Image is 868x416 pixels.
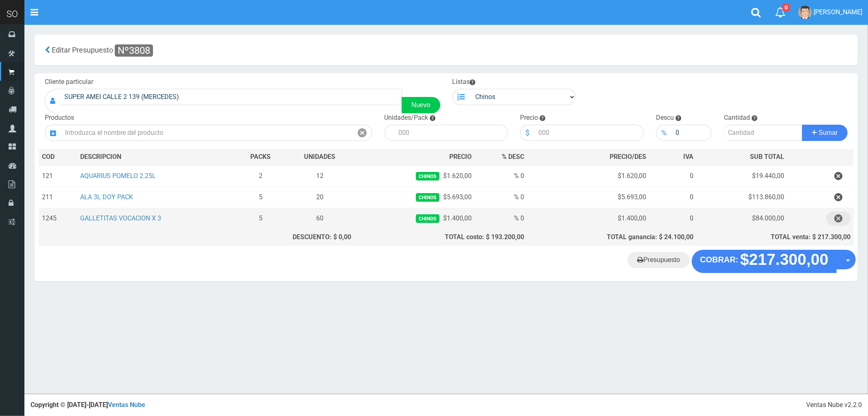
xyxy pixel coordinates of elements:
a: GALLETITAS VOCACION X 3 [80,214,161,222]
span: Nº3808 [115,44,153,57]
span: SUB TOTAL [750,152,784,162]
label: Listas [453,77,476,87]
div: Ventas Nube v2.2.0 [806,401,862,410]
td: 5 [236,208,285,229]
td: $19.440,00 [697,165,788,187]
td: $1.620,00 [528,165,650,187]
td: 5 [236,187,285,208]
label: Productos [45,113,74,123]
td: $5.693,00 [354,187,475,208]
td: $113.860,00 [697,187,788,208]
span: [PERSON_NAME] [813,8,862,16]
span: % DESC [502,153,525,161]
label: Cliente particular [45,77,93,87]
input: Consumidor Final [60,89,402,105]
span: Chinos [416,214,439,223]
td: 2 [236,165,285,187]
td: $84.000,00 [697,208,788,229]
a: ALA 3L DOY PACK [80,193,133,201]
div: $ [520,125,534,141]
td: 0 [650,208,697,229]
label: Precio [520,113,538,123]
label: Cantidad [724,113,750,123]
span: CRIPCION [92,153,121,161]
button: COBRAR: $217.300,00 [692,250,837,273]
div: % [656,125,671,141]
input: 000 [671,125,712,141]
td: 20 [285,187,354,208]
span: Editar Presupuesto [52,46,113,54]
div: TOTAL costo: $ 193.200,00 [358,233,525,242]
td: $1.400,00 [528,208,650,229]
input: 000 [395,125,508,141]
td: $5.693,00 [528,187,650,208]
a: Ventas Nube [108,401,145,409]
span: Chinos [416,172,439,180]
td: 12 [285,165,354,187]
a: Nuevo [402,97,440,113]
strong: Copyright © [DATE]-[DATE] [31,401,145,409]
td: 60 [285,208,354,229]
span: PRECIO [450,152,472,162]
span: IVA [684,153,694,161]
a: AQUARIUS POMELO 2.25L [80,172,156,180]
span: Chinos [416,193,439,202]
a: Presupuesto [627,252,690,268]
div: TOTAL ganancia: $ 24.100,00 [531,233,694,242]
strong: COBRAR: [700,255,738,264]
span: Sumar [819,129,838,136]
input: Introduzca el nombre del producto [61,125,353,141]
button: Sumar [802,125,848,141]
td: $1.620,00 [354,165,475,187]
td: % 0 [475,187,528,208]
input: 000 [534,125,644,141]
td: 211 [39,187,77,208]
img: User Image [798,6,812,19]
td: 0 [650,187,697,208]
th: DES [77,149,236,165]
td: % 0 [475,208,528,229]
td: 121 [39,165,77,187]
label: Descu [656,113,674,123]
label: Unidades/Pack [385,113,429,123]
th: UNIDADES [285,149,354,165]
th: PACKS [236,149,285,165]
div: TOTAL venta: $ 217.300,00 [700,233,851,242]
td: % 0 [475,165,528,187]
div: DESCUENTO: $ 0,00 [239,233,351,242]
span: 0 [783,4,790,11]
td: 1245 [39,208,77,229]
span: PRECIO/DES [610,153,647,161]
strong: $217.300,00 [740,251,829,269]
input: Cantidad [724,125,802,141]
td: $1.400,00 [354,208,475,229]
td: 0 [650,165,697,187]
th: COD [39,149,77,165]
